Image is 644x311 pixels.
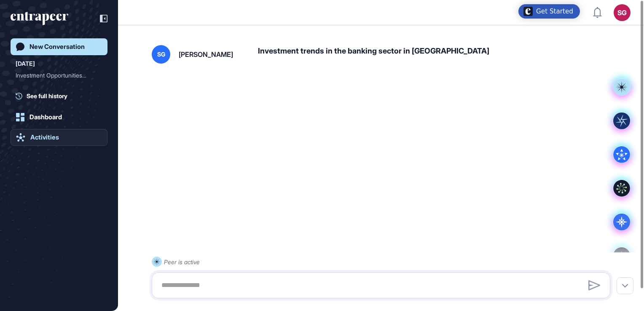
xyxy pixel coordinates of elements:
a: See full history [16,91,107,100]
div: Get Started [536,7,573,16]
div: Dashboard [30,113,62,121]
div: [DATE] [16,59,35,69]
div: Activities [30,134,59,141]
div: Investment Opportunities for Turkish Banks in Hong Kong [16,69,102,82]
div: entrapeer-logo [11,12,68,25]
div: Peer is active [164,257,200,267]
div: Investment Opportunities ... [16,69,96,82]
div: New Conversation [30,43,85,51]
img: launcher-image-alternative-text [523,7,533,16]
span: SG [157,51,165,58]
div: Investment trends in the banking sector in [GEOGRAPHIC_DATA] [258,45,617,64]
button: SG [614,4,631,21]
a: New Conversation [11,38,107,55]
span: See full history [27,91,67,100]
a: Dashboard [11,109,107,126]
div: Open Get Started checklist [518,4,580,19]
a: Activities [11,129,107,146]
div: [PERSON_NAME] [179,51,233,58]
